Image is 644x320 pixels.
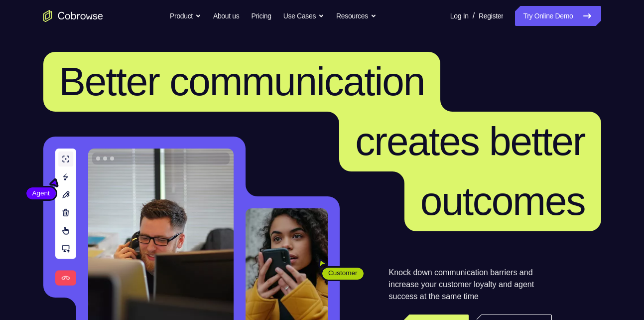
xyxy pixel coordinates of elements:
[59,59,425,104] span: Better communication
[43,10,103,22] a: Go to the home page
[251,6,271,26] a: Pricing
[336,6,377,26] button: Resources
[389,267,552,303] p: Knock down communication barriers and increase your customer loyalty and agent success at the sam...
[213,6,239,26] a: About us
[170,6,201,26] button: Product
[515,6,601,26] a: Try Online Demo
[473,10,475,22] span: /
[355,119,585,163] span: creates better
[450,6,469,26] a: Log In
[479,6,503,26] a: Register
[283,6,324,26] button: Use Cases
[420,179,585,223] span: outcomes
